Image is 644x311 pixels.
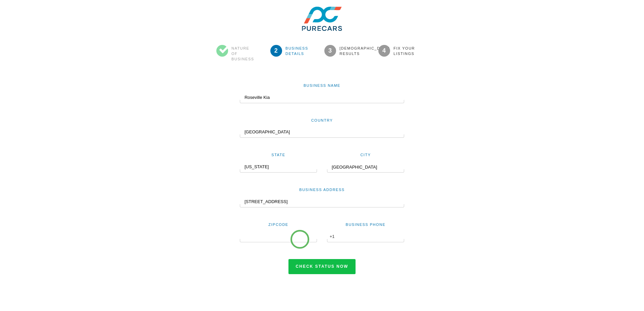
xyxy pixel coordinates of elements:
[282,46,311,56] span: Business Details
[378,45,390,57] span: 4
[299,187,344,193] label: Business Address
[240,196,404,207] input: Building, Street
[346,222,386,228] label: Business Phone
[271,152,285,158] label: State
[304,83,340,88] label: Business Name
[360,152,371,158] label: City
[336,46,365,56] span: [DEMOGRAPHIC_DATA] Results
[288,259,356,274] button: Check status now
[270,45,282,57] span: 2
[390,46,419,56] span: Fix your Listings
[311,118,333,123] label: Country
[228,46,257,62] span: Nature of Business
[324,45,336,57] span: 3
[290,7,354,31] img: GsEXJj1dRr2yxwfCSclf.png
[330,234,335,245] span: +1
[268,222,288,228] label: Zipcode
